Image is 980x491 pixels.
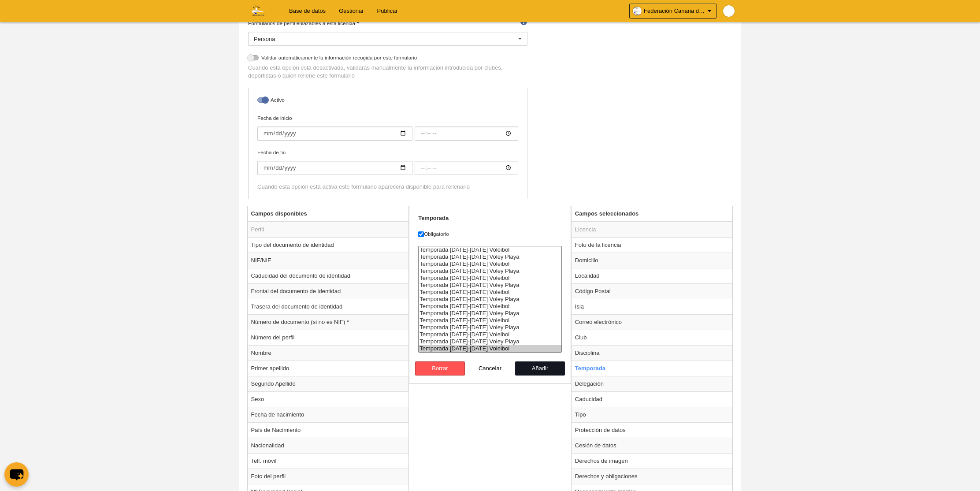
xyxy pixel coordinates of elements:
td: Foto del perfil [248,469,409,484]
div: Cuando esta opción está activa este formulario aparecerá disponible para rellenarlo [257,183,518,191]
button: Borrar [415,361,465,376]
td: Derechos y obligaciones [572,469,733,484]
td: Disciplina [572,345,733,361]
td: Nacionalidad [248,438,409,453]
p: Cuando esta opción está desactivada, validarás manualmente la información introducida por clubes,... [248,64,527,80]
option: Temporada 2024-2025 Voley Playa [419,338,561,345]
td: Isla [572,299,733,314]
option: Temporada 2022-2023 Voleibol [419,303,561,310]
span: Persona [254,36,275,42]
td: Número de documento (si no es NIF) * [248,314,409,330]
option: Temporada 2020-2021 Voleibol [419,275,561,282]
td: Sexo [248,391,409,407]
span: Federación Canaria de Voleibol [644,7,705,15]
td: Cesión de datos [572,438,733,453]
td: Tipo del documento de identidad [248,237,409,253]
option: Temporada 2023-2024 Voley Playa [419,324,561,331]
td: Localidad [572,268,733,283]
td: Foto de la licencia [572,237,733,253]
option: Temporada 2022-2023 Voley Playa [419,310,561,317]
a: Federación Canaria de Voleibol [629,4,716,19]
td: Caducidad [572,391,733,407]
option: Temporada 2020-2021 Voley Playa [419,282,561,289]
option: Temporada 2019-2020 Voley Playa [419,268,561,275]
label: Fecha de fin [257,149,518,175]
input: Fecha de fin [257,161,412,175]
td: Delegación [572,376,733,391]
td: Fecha de nacimiento [248,407,409,422]
i: Obligatorio [356,21,359,24]
img: OaKdMG7jwavG.30x30.jpg [633,7,642,15]
td: Segundo Apellido [248,376,409,391]
td: Derechos de imagen [572,453,733,469]
th: Campos disponibles [248,206,409,222]
td: Perfil [248,222,409,238]
option: Temporada 2019-2020 Voleibol [419,260,561,268]
td: Licencia [572,222,733,238]
td: Domicilio [572,253,733,268]
td: Número del perfil [248,330,409,345]
button: Añadir [515,361,565,376]
label: Validar automáticamente la información recogida por este formulario [248,54,527,64]
option: Temporada 2021-2022 Voley Playa [419,296,561,303]
img: Pap9wwVNPjNR.30x30.jpg [723,5,735,17]
input: Fecha de inicio [415,126,518,141]
td: Primer apellido [248,361,409,376]
td: Caducidad del documento de identidad [248,268,409,283]
strong: Temporada [418,215,449,221]
td: NIF/NIE [248,253,409,268]
td: Nombre [248,345,409,361]
label: Formularios de perfil enlazables a esta licencia [248,19,527,27]
td: Telf. móvil [248,453,409,469]
input: Obligatorio [418,231,424,237]
td: Correo electrónico [572,314,733,330]
label: Fecha de inicio [257,114,518,141]
label: Obligatorio [418,230,562,238]
button: chat-button [4,462,29,487]
input: Fecha de fin [415,161,518,175]
td: Tipo [572,407,733,422]
option: Temporada 2018-2019 Voley Playa [419,253,561,260]
td: Trasera del documento de identidad [248,299,409,314]
option: Temporada 2018-2019 Voleibol [419,246,561,253]
td: Código Postal [572,283,733,299]
td: País de Nacimiento [248,422,409,438]
td: Temporada [572,361,733,376]
label: Activo [257,96,518,106]
option: Temporada 2025-2026 Voleibol [419,345,561,352]
button: Cancelar [465,361,515,376]
option: Temporada 2023-2024 Voleibol [419,317,561,324]
td: Protección de datos [572,422,733,438]
img: Federación Canaria de Voleibol [239,5,276,16]
option: Temporada 2024-2025 Voleibol [419,331,561,338]
td: Club [572,330,733,345]
th: Campos seleccionados [572,206,733,222]
input: Fecha de inicio [257,126,412,141]
td: Frontal del documento de identidad [248,283,409,299]
option: Temporada 2021-2022 Voleibol [419,289,561,296]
